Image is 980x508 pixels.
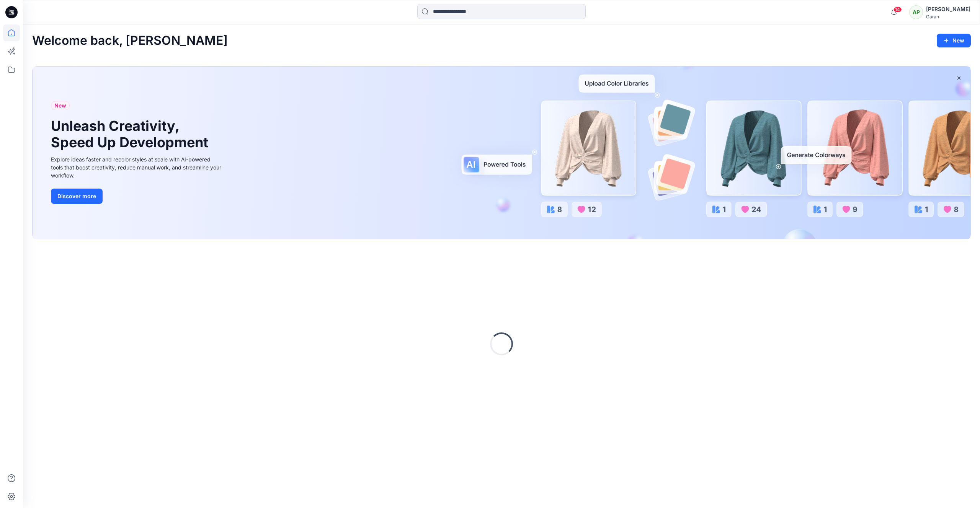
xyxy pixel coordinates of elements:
span: 14 [893,7,902,13]
div: Garan [926,14,970,20]
a: Discover more [51,189,223,204]
div: AP [909,5,923,19]
div: [PERSON_NAME] [926,5,970,14]
button: New [937,34,971,47]
h1: Unleash Creativity, Speed Up Development [51,118,212,151]
h2: Welcome back, [PERSON_NAME] [32,34,228,48]
button: Discover more [51,189,103,204]
div: Explore ideas faster and recolor styles at scale with AI-powered tools that boost creativity, red... [51,155,223,179]
span: New [54,101,66,110]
